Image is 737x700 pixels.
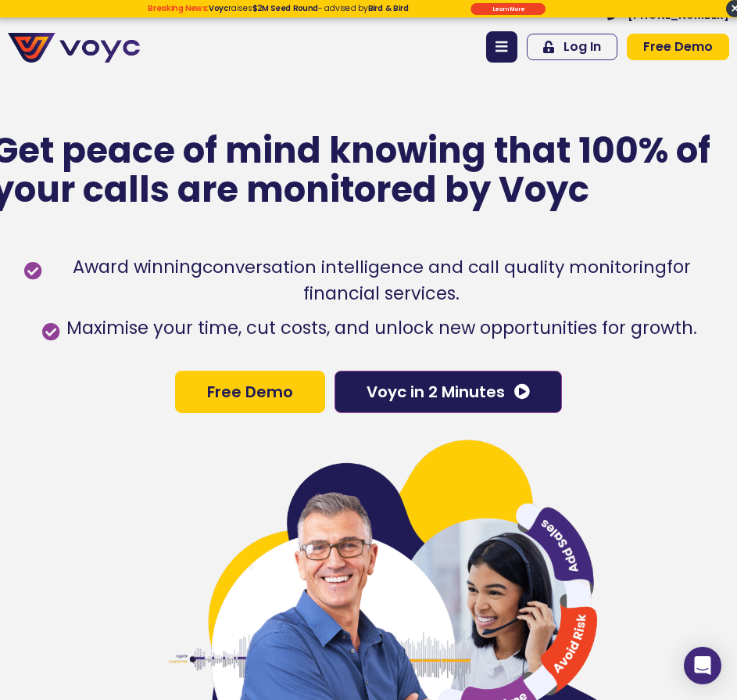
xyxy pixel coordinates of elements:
h1: conversation intelligence and call quality monitoring [202,255,667,279]
a: Voyc in 2 Minutes [335,371,562,413]
strong: Bird & Bird [367,2,409,13]
span: raises - advised by [208,2,408,13]
span: Voyc in 2 Minutes [367,384,505,400]
span: Maximise your time, cut costs, and unlock new opportunities for growth. [63,315,697,342]
a: Log In [527,34,617,60]
strong: Voyc [208,2,227,13]
a: Free Demo [627,34,729,60]
div: Breaking News: Voyc raises $2M Seed Round - advised by Bird & Bird [108,3,449,22]
strong: $2M Seed Round [252,2,317,13]
div: Open Intercom Messenger [684,647,721,684]
a: Free Demo [175,371,325,413]
a: [PHONE_NUMBER] [607,9,729,20]
strong: Breaking News: [148,2,209,13]
span: Job title [330,127,383,145]
div: Submit [470,3,546,15]
span: Log In [563,41,601,53]
span: Phone [330,63,369,81]
span: [PHONE_NUMBER] [628,9,729,20]
a: Privacy Policy [229,307,302,322]
span: Free Demo [207,384,293,400]
img: voyc-full-logo [8,33,140,63]
span: Free Demo [643,41,713,53]
span: Award winning for financial services. [45,254,715,307]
